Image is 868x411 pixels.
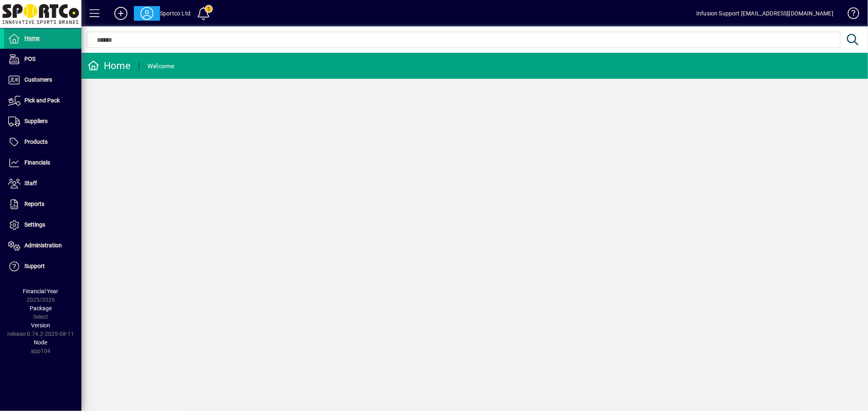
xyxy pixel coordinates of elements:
div: Infusion Support [EMAIL_ADDRESS][DOMAIN_NAME] [696,7,833,20]
button: Profile [134,6,160,21]
span: Products [24,138,48,145]
a: Products [4,132,81,152]
span: Home [24,35,39,41]
a: Suppliers [4,111,81,132]
a: Administration [4,236,81,256]
a: Financials [4,153,81,173]
a: Customers [4,70,81,90]
span: Suppliers [24,118,48,124]
span: Staff [24,180,37,186]
span: Node [34,339,48,346]
a: Settings [4,215,81,235]
a: Knowledge Base [842,2,858,28]
button: Add [108,6,134,21]
span: Settings [24,221,45,228]
span: Version [31,322,50,329]
a: Reports [4,194,81,214]
span: Support [24,263,45,269]
div: Home [87,59,131,72]
div: Sportco Ltd [160,7,190,20]
span: Customers [24,76,52,83]
span: Reports [24,201,44,207]
span: POS [24,56,35,62]
span: Financials [24,159,50,166]
a: Staff [4,173,81,194]
span: Administration [24,242,62,249]
span: Package [30,305,52,311]
a: Support [4,256,81,277]
span: Financial Year [23,288,59,294]
a: Pick and Pack [4,91,81,111]
a: POS [4,49,81,69]
span: Pick and Pack [24,97,60,104]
